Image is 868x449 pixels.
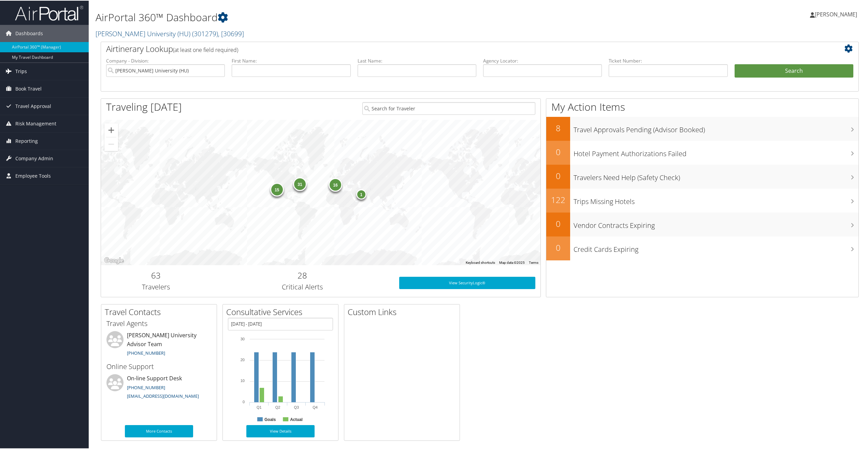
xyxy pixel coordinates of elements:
[313,405,318,409] text: Q4
[466,260,495,264] button: Keyboard shortcuts
[294,405,299,409] text: Q3
[106,57,225,64] label: Company - Division:
[241,336,245,340] tspan: 30
[574,241,858,254] h3: Credit Cards Expiring
[216,282,389,291] h3: Critical Alerts
[15,4,83,21] img: airportal-logo.png
[348,305,460,317] h2: Custom Links
[293,177,307,190] div: 31
[275,405,280,409] text: Q2
[546,193,570,205] h2: 122
[574,169,858,182] h3: Travelers Need Help (Safety Check)
[358,57,476,64] label: Last Name:
[529,260,538,264] a: Terms (opens in new tab)
[218,28,244,38] span: , [ 30699 ]
[125,424,193,437] a: More Contacts
[546,164,858,188] a: 0Travelers Need Help (Safety Check)
[106,42,790,54] h2: Airtinerary Lookup
[241,378,245,382] tspan: 10
[103,256,125,264] img: Google
[106,318,212,328] h3: Travel Agents
[216,269,389,281] h2: 28
[173,45,238,53] span: (at least one field required)
[574,121,858,134] h3: Travel Approvals Pending (Advisor Booked)
[232,57,350,64] label: First Name:
[106,99,182,113] h1: Traveling [DATE]
[106,269,206,281] h2: 63
[546,241,570,253] h2: 0
[815,10,857,17] span: [PERSON_NAME]
[546,146,570,157] h2: 0
[546,217,570,229] h2: 0
[483,57,602,64] label: Agency Locator:
[106,282,206,291] h3: Travelers
[329,177,342,191] div: 16
[546,188,858,212] a: 122Trips Missing Hotels
[96,28,244,38] a: [PERSON_NAME] University (HU)
[546,116,858,140] a: 8Travel Approvals Pending (Advisor Booked)
[246,424,315,437] a: View Details
[574,193,858,206] h3: Trips Missing Hotels
[226,305,338,317] h2: Consultative Services
[103,330,215,358] li: [PERSON_NAME] University Advisor Team
[270,182,284,195] div: 15
[499,260,525,264] span: Map data ©2025
[192,28,218,38] span: ( 301279 )
[15,132,38,149] span: Reporting
[103,256,125,264] a: Open this area in Google Maps (opens a new window)
[546,140,858,164] a: 0Hotel Payment Authorizations Failed
[362,101,535,114] input: Search for Traveler
[15,114,56,132] span: Risk Management
[127,349,165,355] a: [PHONE_NUMBER]
[104,137,118,150] button: Zoom out
[127,384,165,390] a: [PHONE_NUMBER]
[15,62,27,79] span: Trips
[546,212,858,236] a: 0Vendor Contracts Expiring
[399,276,535,288] a: View SecurityLogic®
[546,236,858,260] a: 0Credit Cards Expiring
[574,217,858,230] h3: Vendor Contracts Expiring
[15,167,51,184] span: Employee Tools
[546,122,570,133] h2: 8
[264,417,276,421] text: Goals
[574,145,858,158] h3: Hotel Payment Authorizations Failed
[127,392,199,398] a: [EMAIL_ADDRESS][DOMAIN_NAME]
[243,399,245,403] tspan: 0
[106,361,212,371] h3: Online Support
[15,97,51,114] span: Travel Approval
[104,123,118,136] button: Zoom in
[96,10,608,24] h1: AirPortal 360™ Dashboard
[103,373,215,402] li: On-line Support Desk
[15,24,43,41] span: Dashboards
[241,357,245,361] tspan: 20
[290,417,303,421] text: Actual
[810,3,864,24] a: [PERSON_NAME]
[546,99,858,113] h1: My Action Items
[609,57,727,64] label: Ticket Number:
[356,188,366,199] div: 1
[15,80,42,97] span: Book Travel
[15,149,53,166] span: Company Admin
[735,64,853,77] button: Search
[257,405,262,409] text: Q1
[105,305,217,317] h2: Travel Contacts
[546,169,570,181] h2: 0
